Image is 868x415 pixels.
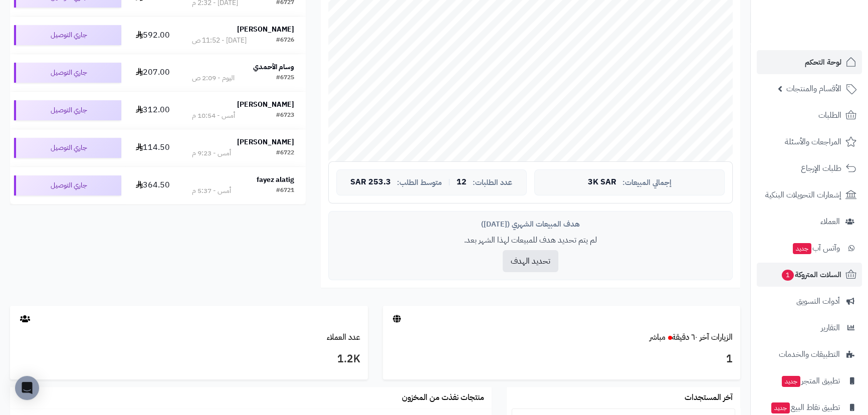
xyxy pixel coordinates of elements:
[237,24,294,35] strong: [PERSON_NAME]
[192,111,235,121] div: أمس - 10:54 م
[649,331,733,343] a: الزيارات آخر ٦٠ دقيقةمباشر
[336,219,725,230] div: هدف المبيعات الشهري ([DATE])
[237,137,294,147] strong: [PERSON_NAME]
[276,186,294,196] div: #6721
[757,130,862,154] a: المراجعات والأسئلة
[757,342,862,366] a: التطبيقات والخدمات
[757,183,862,207] a: إشعارات التحويلات البنكية
[14,25,121,45] div: جاري التوصيل
[796,294,840,308] span: أدوات التسويق
[327,331,360,343] a: عدد العملاء
[125,17,180,54] td: 592.00
[448,178,451,186] span: |
[757,369,862,393] a: تطبيق المتجرجديد
[350,178,391,187] span: 253.3 SAR
[771,402,790,413] span: جديد
[276,73,294,83] div: #6725
[793,243,811,254] span: جديد
[587,178,616,187] span: 3K SAR
[757,210,862,234] a: العملاء
[14,175,121,195] div: جاري التوصيل
[125,54,180,91] td: 207.00
[765,188,841,202] span: إشعارات التحويلات البنكية
[818,108,841,122] span: الطلبات
[781,268,841,282] span: السلات المتروكة
[276,148,294,158] div: #6722
[801,161,841,175] span: طلبات الإرجاع
[757,263,862,287] a: السلات المتروكة1
[397,178,442,187] span: متوسط الطلب:
[125,167,180,204] td: 364.50
[192,73,235,83] div: اليوم - 2:09 ص
[336,235,725,246] p: لم يتم تحديد هدف للمبيعات لهذا الشهر بعد.
[757,50,862,74] a: لوحة التحكم
[757,156,862,180] a: طلبات الإرجاع
[786,82,841,96] span: الأقسام والمنتجات
[457,178,467,187] span: 12
[792,241,840,255] span: وآتس آب
[770,400,840,414] span: تطبيق نقاط البيع
[276,111,294,121] div: #6723
[757,289,862,313] a: أدوات التسويق
[192,186,231,196] div: أمس - 5:37 م
[800,26,858,47] img: logo-2.png
[402,393,484,402] h3: منتجات نفذت من المخزون
[779,347,840,361] span: التطبيقات والخدمات
[15,376,39,400] div: Open Intercom Messenger
[192,148,231,158] div: أمس - 9:23 م
[821,321,840,335] span: التقارير
[757,236,862,260] a: وآتس آبجديد
[820,215,840,229] span: العملاء
[785,135,841,149] span: المراجعات والأسئلة
[757,316,862,340] a: التقارير
[237,99,294,110] strong: [PERSON_NAME]
[757,103,862,127] a: الطلبات
[125,129,180,166] td: 114.50
[781,374,840,388] span: تطبيق المتجر
[14,138,121,158] div: جاري التوصيل
[390,351,733,368] h3: 1
[18,351,360,368] h3: 1.2K
[805,55,841,69] span: لوحة التحكم
[14,63,121,83] div: جاري التوصيل
[276,36,294,46] div: #6726
[473,178,512,187] span: عدد الطلبات:
[649,331,666,343] small: مباشر
[192,36,247,46] div: [DATE] - 11:52 ص
[14,100,121,120] div: جاري التوصيل
[685,393,733,402] h3: آخر المستجدات
[257,174,294,185] strong: fayez alatig
[503,250,558,272] button: تحديد الهدف
[253,62,294,72] strong: ‏وسام ‏الأحمدي
[125,92,180,129] td: 312.00
[782,270,794,281] span: 1
[782,376,800,387] span: جديد
[622,178,671,187] span: إجمالي المبيعات:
